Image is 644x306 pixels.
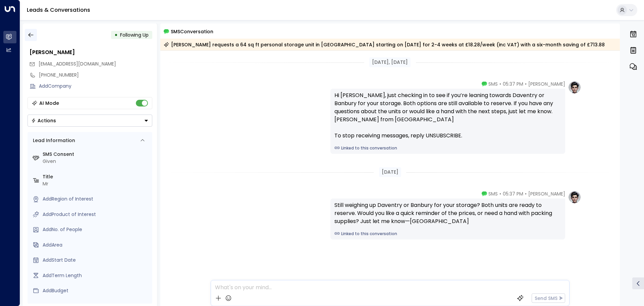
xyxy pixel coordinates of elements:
[43,242,150,249] div: AddArea
[334,231,561,237] a: Linked to this conversation
[503,190,523,197] span: 05:37 PM
[568,190,581,204] img: profile-logo.png
[369,57,411,67] div: [DATE], [DATE]
[334,201,561,225] div: Still weighing up Daventry or Banbury for your storage? Both units are ready to reserve. Would yo...
[488,190,498,197] span: SMS
[43,195,150,203] div: AddRegion of Interest
[43,226,150,233] div: AddNo. of People
[31,118,56,124] div: Actions
[39,83,152,90] div: AddCompany
[39,60,116,68] span: stuch123@hotmail.com
[120,32,149,38] span: Following Up
[43,287,150,294] div: AddBudget
[43,180,150,187] div: Mr
[43,211,150,218] div: AddProduct of Interest
[528,81,565,87] span: [PERSON_NAME]
[525,190,527,197] span: •
[43,272,150,279] div: AddTerm Length
[43,257,150,264] div: AddStart Date
[27,6,90,14] a: Leads & Conversations
[28,115,152,127] div: Button group with a nested menu
[114,29,118,41] div: •
[499,81,501,87] span: •
[30,48,152,56] div: [PERSON_NAME]
[171,28,213,35] span: SMS Conversation
[525,81,527,87] span: •
[28,115,152,127] button: Actions
[568,81,581,94] img: profile-logo.png
[39,60,116,67] span: [EMAIL_ADDRESS][DOMAIN_NAME]
[379,167,401,177] div: [DATE]
[499,190,501,197] span: •
[43,173,150,180] label: Title
[164,41,605,48] div: [PERSON_NAME] requests a 64 sq ft personal storage unit in [GEOGRAPHIC_DATA] starting on [DATE] f...
[39,72,152,79] div: [PHONE_NUMBER]
[334,91,561,140] div: Hi [PERSON_NAME], just checking in to see if you’re leaning towards Daventry or Banbury for your ...
[488,81,498,87] span: SMS
[43,158,150,165] div: Given
[39,100,59,106] div: AI Mode
[503,81,523,87] span: 05:37 PM
[31,137,75,144] div: Lead Information
[334,145,561,151] a: Linked to this conversation
[43,151,150,158] label: SMS Consent
[528,190,565,197] span: [PERSON_NAME]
